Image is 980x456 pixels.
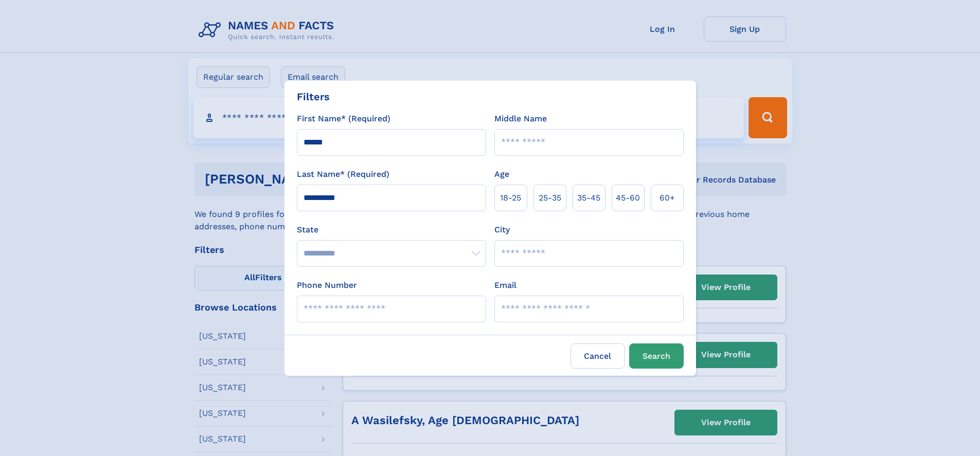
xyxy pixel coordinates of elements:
label: City [494,224,510,236]
span: 60+ [660,192,675,204]
button: Search [629,343,684,369]
label: First Name* (Required) [297,113,390,125]
span: 45‑60 [616,192,640,204]
label: Last Name* (Required) [297,168,389,180]
span: 18‑25 [500,192,521,204]
span: 35‑45 [577,192,600,204]
label: Cancel [571,343,625,369]
label: Age [494,168,509,180]
label: Phone Number [297,279,357,291]
label: Email [494,279,516,291]
label: Middle Name [494,113,547,125]
label: State [297,224,486,236]
span: 25‑35 [539,192,561,204]
div: Filters [297,89,330,104]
